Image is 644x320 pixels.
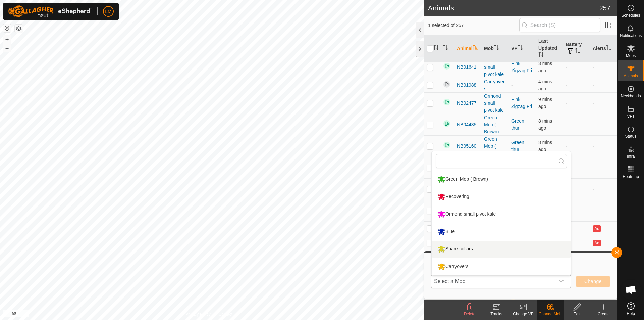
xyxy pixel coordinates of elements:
td: - [590,178,617,200]
span: 10 Oct 2025, 4:43 pm [538,97,552,109]
span: 257 [599,3,610,13]
span: Change [584,279,602,284]
button: – [3,44,11,52]
td: - [563,221,590,236]
td: - [563,236,590,250]
td: - [563,250,590,265]
li: Recovering [432,188,571,205]
div: Ormond small pivot kale [436,209,497,220]
div: dropdown trigger [554,275,568,288]
td: - [590,200,617,221]
div: Ormond small pivot kale [484,93,506,114]
span: Infra [627,154,635,158]
img: returning off [443,80,451,88]
div: Carryovers [436,261,470,272]
th: Last Updated [536,35,563,62]
div: Tracks [483,311,510,317]
img: returning on [443,141,451,149]
button: Ad [593,240,600,246]
li: Blue [432,223,571,240]
span: NB01988 [457,82,476,89]
img: returning on [443,62,451,70]
th: Battery [563,35,590,62]
div: Change Mob [537,311,563,317]
div: Ormond small pivot kale [484,57,506,78]
span: 10 Oct 2025, 4:48 pm [538,79,552,91]
li: Ormond small pivot kale [432,206,571,223]
span: Animals [624,74,638,78]
p-sorticon: Activate to sort [606,46,611,51]
img: returning on [443,120,451,128]
div: Blue [436,226,457,237]
div: Green Mob ( Brown) [484,114,506,135]
td: - [563,178,590,200]
td: - [590,114,617,135]
span: Help [627,312,635,316]
li: Carryovers [432,258,571,275]
th: Mob [481,35,508,62]
td: - [590,56,617,78]
span: VPs [627,114,634,118]
span: Schedules [621,13,640,17]
li: Spare collars [432,241,571,258]
td: - [563,200,590,221]
input: Search (S) [519,18,600,32]
span: Delete [464,312,476,316]
div: Create [590,311,617,317]
a: Help [618,300,644,318]
span: Select a Mob [431,275,554,288]
div: Edit [563,311,590,317]
h2: Animals [428,4,599,12]
li: Green Mob ( Brown) [432,171,571,188]
button: Reset Map [3,24,11,32]
a: Pink Zigzag Fri [511,97,532,109]
p-sorticon: Activate to sort [538,53,544,58]
td: - [563,157,590,178]
span: NB04435 [457,121,476,128]
span: NB01641 [457,64,476,71]
span: 10 Oct 2025, 4:44 pm [538,118,552,131]
td: - [590,78,617,92]
td: - [590,157,617,178]
p-sorticon: Activate to sort [473,46,478,51]
div: Green Mob ( Brown) [436,174,490,185]
div: Recovering [436,191,471,202]
a: Green thur [511,140,524,152]
p-sorticon: Activate to sort [518,46,523,51]
img: returning on [443,98,451,106]
a: Privacy Policy [185,311,211,317]
td: - [590,135,617,157]
td: - [563,78,590,92]
td: - [590,250,617,265]
td: - [563,135,590,157]
div: Open chat [621,280,641,300]
p-sorticon: Activate to sort [443,46,448,51]
span: Notifications [620,34,642,38]
div: Change VP [510,311,537,317]
td: - [563,114,590,135]
span: NB05160 [457,143,476,150]
div: Spare collars [436,243,475,255]
td: - [590,92,617,114]
button: Map Layers [15,25,23,33]
p-sorticon: Activate to sort [494,46,499,51]
span: NB02477 [457,100,476,107]
app-display-virtual-paddock-transition: - [511,82,513,88]
span: LM [105,8,111,15]
button: Ad [593,225,600,232]
span: Neckbands [621,94,641,98]
a: Contact Us [219,311,238,317]
span: Mobs [626,54,636,58]
span: Status [625,134,636,138]
button: Change [576,276,610,287]
td: - [563,56,590,78]
span: Heatmap [623,175,639,179]
span: 10 Oct 2025, 4:44 pm [538,140,552,152]
a: Green thur [511,118,524,131]
button: + [3,35,11,43]
span: 1 selected of 257 [428,22,519,29]
th: VP [508,35,536,62]
th: Animal [454,35,481,62]
p-sorticon: Activate to sort [433,46,439,51]
td: - [563,92,590,114]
